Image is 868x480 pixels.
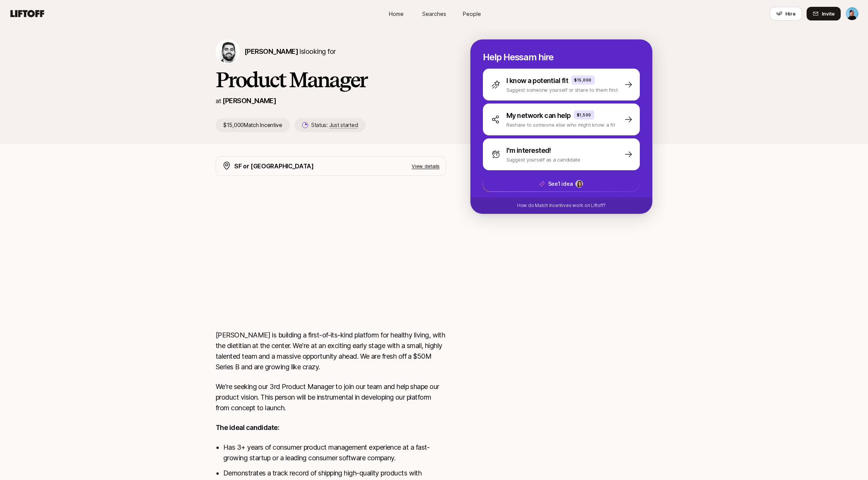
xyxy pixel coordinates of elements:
h1: Product Manager [216,68,446,91]
a: [PERSON_NAME] [222,97,276,105]
p: View details [412,162,440,170]
span: [PERSON_NAME] [244,47,298,55]
iframe: loom-embed [216,191,446,321]
p: We're seeking our 3rd Product Manager to join our team and help shape our product vision. This pe... [216,381,446,413]
p: Help Hessam hire [483,52,640,63]
p: Suggest someone yourself or share to them first [506,86,618,94]
a: People [453,7,491,21]
p: is looking for [244,46,335,57]
a: Searches [415,7,453,21]
img: Hessam Mostajabi [216,40,239,63]
span: Home [389,10,404,18]
p: at [216,96,221,106]
button: Invite [807,7,841,20]
p: $1,500 [577,112,591,118]
span: Invite [822,10,835,17]
p: See 1 idea [548,179,573,188]
p: Status: [311,121,358,130]
strong: The ideal candidate: [216,424,279,431]
a: Home [377,7,415,21]
img: 71d7b91d_d7cb_43b4_a7ea_a9b2f2cc6e03.jpg [576,180,583,187]
p: Reshare to someone else who might know a fit [506,121,615,129]
p: Suggest yourself as a candidate [506,156,580,163]
p: I'm interested! [506,145,551,156]
button: See1 idea [483,176,639,192]
img: Janelle Bradley [846,7,859,20]
span: Hire [785,10,796,17]
p: [PERSON_NAME] is building a first-of-its-kind platform for healthy living, with the dietitian at ... [216,330,446,372]
button: Hire [770,7,802,20]
span: Just started [329,122,358,129]
p: $15,000 [574,77,592,83]
p: SF or [GEOGRAPHIC_DATA] [234,161,314,171]
li: Has 3+ years of consumer product management experience at a fast-growing startup or a leading con... [223,442,446,463]
p: I know a potential fit [506,75,568,86]
button: Janelle Bradley [845,7,859,20]
span: Searches [422,10,446,18]
p: How do Match Incentives work on Liftoff? [517,202,606,209]
p: My network can help [506,110,571,121]
span: People [463,10,481,18]
p: $15,000 Match Incentive [216,118,290,132]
